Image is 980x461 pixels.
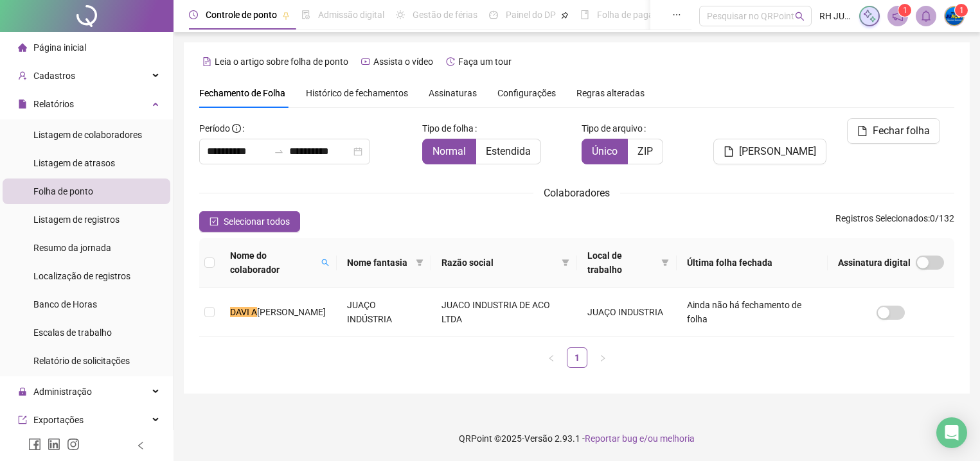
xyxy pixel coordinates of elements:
td: JUAÇO INDÚSTRIA [337,288,431,337]
sup: 1 [898,4,911,17]
span: Colaboradores [544,187,610,199]
td: JUACO INDUSTRIA DE ACO LTDA [431,288,577,337]
footer: QRPoint © 2025 - 2.93.1 - [174,416,980,461]
span: to [274,146,284,157]
span: Regras alteradas [576,89,645,98]
span: linkedin [48,438,60,451]
span: Cadastros [33,71,75,81]
span: Faça um tour [458,57,512,67]
mark: DAVI A [230,307,257,317]
span: Período [199,123,230,134]
span: Painel do DP [506,10,556,20]
span: Assista o vídeo [373,57,433,67]
span: Configurações [497,89,556,98]
span: pushpin [561,12,569,19]
span: home [18,43,27,52]
span: swap-right [274,146,284,157]
span: Registros Selecionados [835,213,928,223]
span: RH JUAÇO [819,9,851,23]
span: Listagem de colaboradores [33,130,142,140]
span: Nome do colaborador [230,248,316,277]
span: lock [18,387,27,396]
span: book [580,10,589,19]
a: 1 [567,348,587,367]
span: dashboard [489,10,498,19]
span: Razão social [441,256,557,270]
img: sparkle-icon.fc2bf0ac1784a2077858766a79e2daf3.svg [862,9,877,23]
span: file [724,146,734,157]
span: filter [661,259,669,266]
span: [PERSON_NAME] [257,307,326,317]
button: Fechar folha [847,118,940,144]
span: Exportações [33,415,84,425]
td: JUAÇO INDUSTRIA [577,288,677,337]
span: Página inicial [33,42,86,53]
span: check-square [209,217,218,226]
span: Banco de Horas [33,299,97,309]
span: info-circle [232,124,241,133]
span: Controle de ponto [206,10,277,20]
span: Selecionar todos [224,214,290,229]
li: Página anterior [541,347,562,368]
span: pushpin [282,12,290,19]
button: [PERSON_NAME] [713,139,826,164]
span: Estendida [486,145,531,157]
span: sun [396,10,405,19]
span: user-add [18,71,27,80]
span: Nome fantasia [347,256,411,270]
span: file [18,100,27,109]
span: Escalas de trabalho [33,327,112,338]
span: Único [592,145,618,157]
span: ZIP [637,145,653,157]
span: Fechar folha [873,123,930,139]
span: notification [892,10,904,22]
button: Selecionar todos [199,211,300,232]
span: Resumo da jornada [33,243,111,253]
span: Folha de pagamento [597,10,679,20]
span: Leia o artigo sobre folha de ponto [215,57,348,67]
span: Relatório de solicitações [33,356,130,366]
span: history [446,57,455,66]
span: file-done [301,10,310,19]
span: search [319,246,332,279]
span: Folha de ponto [33,186,93,196]
span: Tipo de folha [422,121,474,135]
span: Relatórios [33,99,74,109]
span: Listagem de registros [33,214,120,225]
span: Reportar bug e/ou melhoria [585,433,695,444]
span: Versão [524,433,553,444]
span: Assinatura digital [838,256,911,270]
span: filter [659,246,672,279]
span: Local de trabalho [587,248,656,277]
button: right [592,347,613,368]
span: youtube [361,57,370,66]
span: Histórico de fechamentos [306,88,408,98]
sup: Atualize o seu contato no menu Meus Dados [955,4,968,17]
span: filter [416,259,423,266]
span: Ainda não há fechamento de folha [687,300,801,324]
span: search [795,12,805,21]
span: export [18,415,27,424]
span: facebook [28,438,41,451]
span: Fechamento de Folha [199,88,285,98]
span: Admissão digital [318,10,384,20]
span: Listagem de atrasos [33,158,115,168]
th: Última folha fechada [677,238,828,288]
li: Próxima página [592,347,613,368]
span: bell [920,10,932,22]
span: Tipo de arquivo [582,121,643,135]
span: Localização de registros [33,271,130,281]
span: Normal [432,145,466,157]
span: right [599,354,607,362]
span: Assinaturas [429,89,477,98]
span: file-text [202,57,211,66]
span: filter [413,253,426,272]
button: left [541,347,562,368]
span: search [321,259,329,266]
span: Administração [33,387,92,397]
span: instagram [67,438,80,451]
span: filter [562,259,569,266]
span: Gestão de férias [413,10,477,20]
span: file [857,126,868,136]
span: left [548,354,555,362]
